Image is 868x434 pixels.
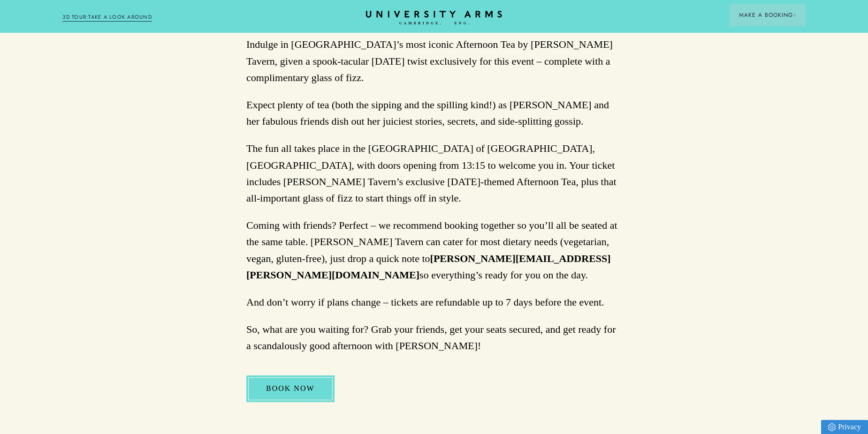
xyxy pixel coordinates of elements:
a: Privacy [821,420,868,434]
img: Arrow icon [793,14,796,17]
span: Make a Booking [739,11,796,19]
p: So, what are you waiting for? Grab your friends, get your seats secured, and get ready for a scan... [246,321,622,354]
p: Indulge in [GEOGRAPHIC_DATA]’s most iconic Afternoon Tea by [PERSON_NAME] Tavern, given a spook-t... [246,36,622,86]
p: The fun all takes place in the [GEOGRAPHIC_DATA] of [GEOGRAPHIC_DATA], [GEOGRAPHIC_DATA], with do... [246,140,622,206]
p: Expect plenty of tea (both the sipping and the spilling kind!) as [PERSON_NAME] and her fabulous ... [246,97,622,129]
p: And don’t worry if plans change – tickets are refundable up to 7 days before the event. [246,294,622,310]
strong: [PERSON_NAME][EMAIL_ADDRESS][PERSON_NAME][DOMAIN_NAME] [246,253,611,281]
img: Privacy [828,423,836,431]
a: BOOK NOW [246,375,335,402]
a: Home [366,11,502,25]
a: 3D TOUR:TAKE A LOOK AROUND [62,13,152,22]
p: Coming with friends? Perfect – we recommend booking together so you’ll all be seated at the same ... [246,217,622,283]
button: Make a BookingArrow icon [730,4,806,26]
